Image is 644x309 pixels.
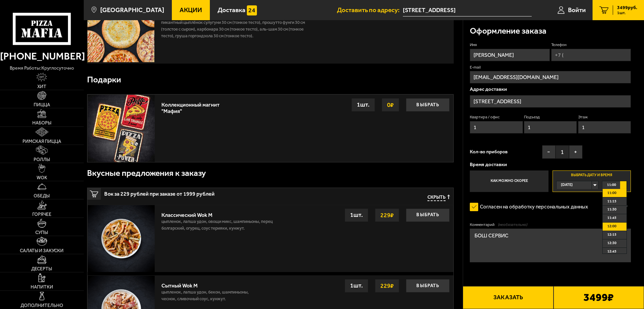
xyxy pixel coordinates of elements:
[20,248,64,253] span: Салаты и закуски
[385,99,395,111] strong: 0 ₽
[87,205,453,272] a: Классический Wok Mцыпленок, лапша удон, овощи микс, шампиньоны, перец болгарский, огурец, соус те...
[87,76,121,84] h3: Подарки
[470,87,631,92] p: Адрес доставки
[427,195,446,201] span: Скрыть
[569,145,582,159] button: +
[607,231,616,239] span: 12:15
[427,195,450,201] button: Скрыть
[470,222,631,228] label: Комментарий
[578,114,631,120] label: Этаж
[351,98,375,112] div: 1 шт.
[607,239,616,247] span: 12:30
[470,150,507,154] span: Кол-во приборов
[463,286,553,309] button: Заказать
[180,7,202,13] span: Акции
[161,218,278,235] p: цыпленок, лапша удон, овощи микс, шампиньоны, перец болгарский, огурец, соус терияки, кунжут.
[607,189,616,197] span: 11:00
[35,230,48,235] span: Супы
[470,170,548,192] label: Как можно скорее
[542,145,556,159] button: −
[104,188,324,197] span: Вок за 229 рублей при заказе от 1999 рублей
[345,279,368,293] div: 1 шт.
[607,206,616,214] span: 11:30
[470,71,631,83] input: @
[556,145,569,159] span: 1
[34,194,50,198] span: Обеды
[617,11,637,15] span: 1 шт.
[470,42,550,48] label: Имя
[406,98,450,112] button: Выбрать
[524,114,577,120] label: Подъезд
[161,12,310,39] p: Фермерская 30 см (толстое с сыром), 4 сыра 30 см (толстое с сыром), Пикантный цыплёнок сулугуни 3...
[37,84,46,89] span: Хит
[403,4,532,16] input: Ваш адрес доставки
[470,65,631,70] label: E-mail
[551,42,631,48] label: Телефон
[337,7,403,13] span: Доставить по адресу:
[553,170,631,192] label: Выбрать дату и время
[379,209,395,222] strong: 229 ₽
[583,292,614,303] b: 3499 ₽
[32,212,51,217] span: Горячее
[607,223,616,230] span: 12:00
[379,279,395,292] strong: 229 ₽
[345,208,368,222] div: 1 шт.
[568,7,586,13] span: Войти
[470,27,546,35] h3: Оформление заказа
[23,139,61,144] span: Римская пицца
[31,267,52,271] span: Десерты
[161,289,261,306] p: цыпленок, лапша удон, бекон, шампиньоны, чеснок, сливочный соус, кунжут.
[34,103,50,107] span: Пицца
[470,162,631,167] p: Время доставки
[32,121,51,125] span: Наборы
[470,200,595,214] label: Согласен на обработку персональных данных
[406,208,450,222] button: Выбрать
[87,169,206,178] h3: Вкусные предложения к заказу
[551,49,631,61] input: +7 (
[87,94,453,162] a: Коллекционный магнит "Мафия"Выбрать0₽1шт.
[218,7,245,13] span: Доставка
[607,198,616,205] span: 11:15
[561,181,573,189] span: [DATE]
[34,157,50,162] span: Роллы
[21,303,63,308] span: Дополнительно
[37,176,47,180] span: WOK
[161,208,278,218] div: Классический Wok M
[470,49,550,61] input: Имя
[100,7,164,13] span: [GEOGRAPHIC_DATA]
[161,98,224,114] div: Коллекционный магнит "Мафия"
[617,5,637,10] span: 3499 руб.
[470,114,523,120] label: Квартира / офис
[607,248,616,256] span: 12:45
[406,279,450,293] button: Выбрать
[498,222,527,228] span: (необязательно)
[247,5,257,15] img: 15daf4d41897b9f0e9f617042186c801.svg
[607,214,616,222] span: 11:45
[607,181,616,189] span: 11:00
[31,285,53,289] span: Напитки
[161,279,261,289] div: Сытный Wok M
